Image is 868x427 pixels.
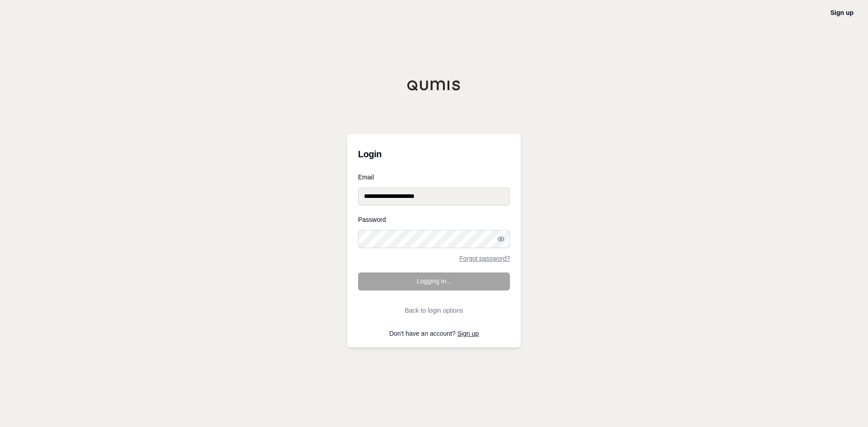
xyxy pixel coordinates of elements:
p: Don't have an account? [358,330,510,337]
img: Qumis [407,80,461,91]
a: Sign up [830,9,854,16]
label: Password [358,216,510,223]
button: Back to login options [358,301,510,319]
h3: Login [358,145,510,163]
a: Sign up [458,330,479,337]
a: Forgot password? [459,255,510,262]
label: Email [358,174,510,180]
